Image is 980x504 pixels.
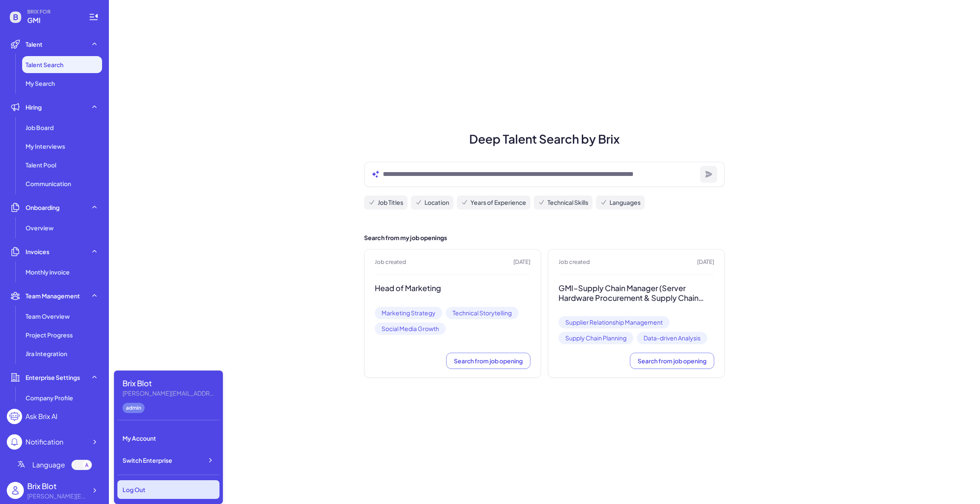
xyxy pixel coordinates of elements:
[27,492,87,501] div: blake@joinbrix.com
[558,316,669,328] span: Supplier Relationship Management
[26,373,80,382] span: Enterprise Settings
[26,437,63,447] div: Notification
[26,268,70,276] span: Monthly invoice
[354,130,735,148] h1: Deep Talent Search by Brix
[558,283,714,303] h3: GMI–Supply Chain Manager (Server Hardware Procurement & Supply Chain Optimization)
[122,377,216,389] div: Brix Blot
[375,323,446,335] span: Social Media Growth
[26,40,43,48] span: Talent
[27,8,78,15] span: BRIX FOR
[558,258,590,266] span: Job created
[630,353,714,369] button: Search from job opening
[26,411,57,422] div: Ask Brix AI
[26,79,55,88] span: My Search
[26,292,80,300] span: Team Management
[26,60,63,69] span: Talent Search
[7,482,24,499] img: user_logo.png
[26,394,73,402] span: Company Profile
[375,258,406,266] span: Job created
[424,198,449,207] span: Location
[697,258,714,266] span: [DATE]
[26,349,67,358] span: Jira Integration
[610,198,641,207] span: Languages
[27,480,87,492] div: Brix Blot
[122,456,172,464] span: Switch Enterprise
[26,312,70,320] span: Team Overview
[454,357,523,365] span: Search from job opening
[32,460,65,470] span: Language
[364,233,725,242] h2: Search from my job openings
[547,198,588,207] span: Technical Skills
[117,480,219,499] div: Log Out
[375,307,442,319] span: Marketing Strategy
[446,353,530,369] button: Search from job opening
[26,247,49,256] span: Invoices
[117,429,219,447] div: My Account
[446,307,518,319] span: Technical Storytelling
[26,123,54,132] span: Job Board
[26,103,42,111] span: Hiring
[122,389,216,398] div: blake@joinbrix.com
[375,283,530,293] h3: Head of Marketing
[637,332,707,344] span: Data-driven Analysis
[122,403,145,413] div: admin
[26,161,56,169] span: Talent Pool
[378,198,403,207] span: Job Titles
[27,15,78,25] span: GMI
[638,357,707,365] span: Search from job opening
[26,203,60,212] span: Onboarding
[26,331,73,339] span: Project Progress
[470,198,526,207] span: Years of Experience
[26,224,54,232] span: Overview
[558,332,633,344] span: Supply Chain Planning
[26,142,65,150] span: My Interviews
[26,179,71,188] span: Communication
[513,258,530,266] span: [DATE]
